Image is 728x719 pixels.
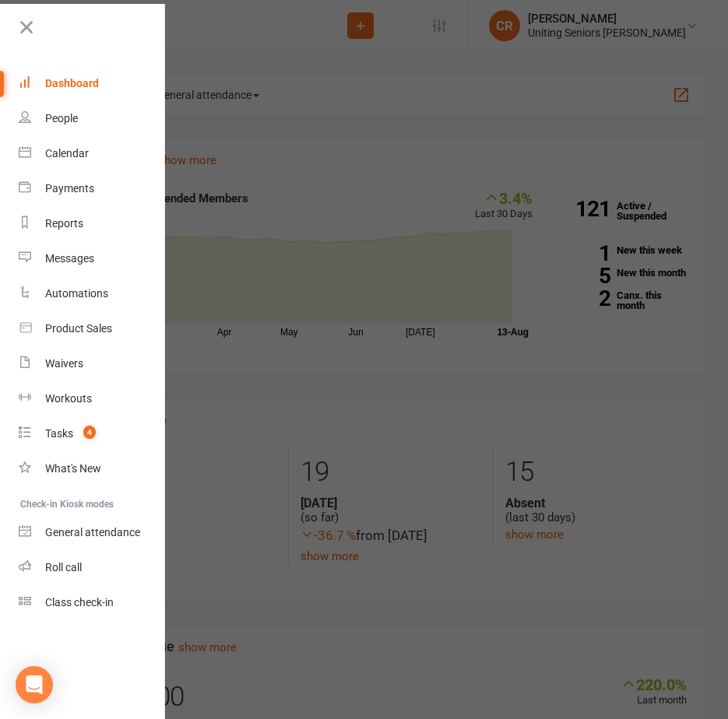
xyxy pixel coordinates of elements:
[45,322,112,335] div: Product Sales
[19,311,166,346] a: Product Sales
[19,416,166,451] a: Tasks 4
[45,596,114,609] div: Class check-in
[19,451,166,486] a: What's New
[83,426,96,439] span: 4
[45,287,108,300] div: Automations
[19,136,166,171] a: Calendar
[45,77,99,89] div: Dashboard
[19,276,166,311] a: Automations
[45,357,83,370] div: Waivers
[19,101,166,136] a: People
[19,381,166,416] a: Workouts
[45,112,78,125] div: People
[45,462,101,475] div: What's New
[45,217,83,230] div: Reports
[45,147,89,160] div: Calendar
[19,66,166,101] a: Dashboard
[16,666,53,703] div: Open Intercom Messenger
[45,561,82,573] div: Roll call
[45,526,140,538] div: General attendance
[45,252,94,265] div: Messages
[19,550,166,585] a: Roll call
[19,206,166,241] a: Reports
[19,171,166,206] a: Payments
[45,427,73,440] div: Tasks
[45,392,92,405] div: Workouts
[19,346,166,381] a: Waivers
[19,241,166,276] a: Messages
[19,585,166,620] a: Class kiosk mode
[19,515,166,550] a: General attendance kiosk mode
[45,182,94,195] div: Payments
